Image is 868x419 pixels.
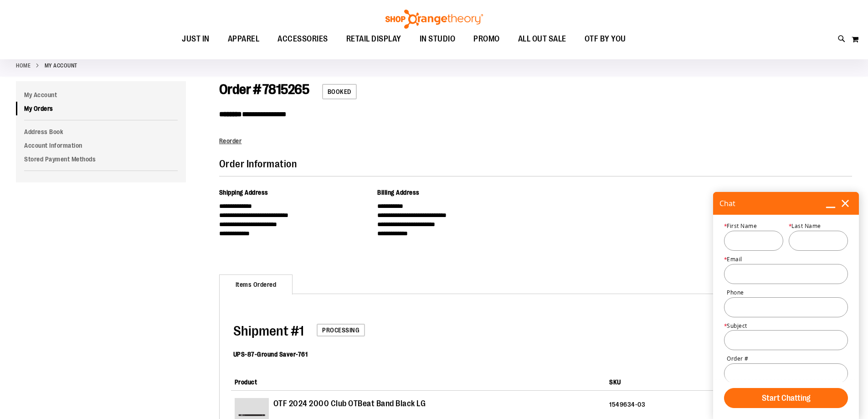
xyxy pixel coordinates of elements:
[688,370,748,391] th: Price
[16,125,186,139] a: Address Book
[724,255,728,264] span: Required
[473,29,500,49] span: PROMO
[727,255,742,263] span: Email
[377,189,420,196] span: Billing Address
[727,322,747,329] span: Subject
[322,84,357,99] span: Booked
[219,274,293,295] strong: Items Ordered
[219,82,309,97] span: Order # 7815265
[585,29,626,49] span: OTF BY YOU
[384,10,484,29] img: Shop Orangetheory
[228,29,260,49] span: APPAREL
[317,324,365,336] span: Processing
[16,139,186,152] a: Account Information
[231,370,606,391] th: Product
[724,222,728,230] span: Required
[518,29,566,49] span: ALL OUT SALE
[727,222,757,229] span: First Name
[219,137,242,145] a: Reorder
[606,370,687,391] th: SKU
[182,29,210,49] span: JUST IN
[45,62,77,70] strong: My Account
[233,323,304,339] span: 1
[16,152,186,166] a: Stored Payment Methods
[420,29,456,49] span: IN STUDIO
[727,355,749,362] span: Order #
[346,29,401,49] span: RETAIL DISPLAY
[219,189,268,196] span: Shipping Address
[219,158,297,170] span: Order Information
[789,222,792,230] span: Required
[16,102,186,115] a: My Orders
[16,62,31,70] a: Home
[727,394,845,403] span: Start Chatting
[277,29,328,49] span: ACCESSORIES
[273,398,426,410] strong: OTF 2024 2000 Club OTBeat Band Black LG
[724,388,848,408] button: Start Chatting
[233,350,308,359] dt: UPS-87-Ground Saver-761
[724,322,728,330] span: Required
[838,196,853,211] button: Close dialog
[233,323,299,339] span: Shipment #
[791,222,821,229] span: Last Name
[16,88,186,102] a: My Account
[727,289,744,296] span: Phone
[823,196,838,211] button: Minimize chat
[719,196,823,211] h2: Chat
